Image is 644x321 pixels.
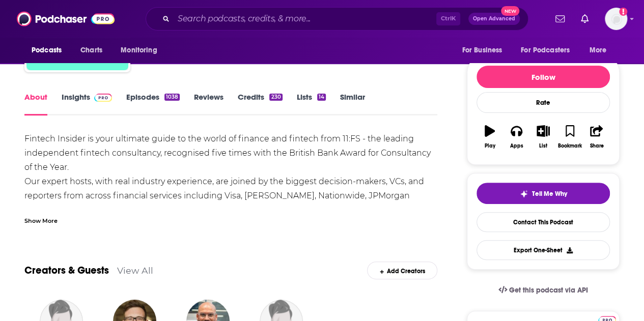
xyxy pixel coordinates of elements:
div: 14 [317,94,326,101]
div: Add Creators [367,261,437,279]
span: Logged in as headlandconsultancy [605,8,627,30]
img: Podchaser - Follow, Share and Rate Podcasts [17,9,115,28]
a: Show notifications dropdown [551,10,569,27]
button: Play [477,119,503,155]
a: About [24,92,47,115]
div: Bookmark [558,143,582,149]
a: Credits230 [238,92,282,115]
a: Get this podcast via API [490,278,596,303]
a: Episodes1038 [126,92,180,115]
div: Share [590,143,603,149]
a: Similar [340,92,365,115]
button: List [530,119,556,155]
a: Creators & Guests [24,264,109,277]
img: Podchaser Pro [94,94,112,102]
span: Tell Me Why [532,190,567,198]
a: Reviews [194,92,223,115]
a: View All [117,265,153,276]
div: 1038 [164,94,180,101]
button: Bookmark [556,119,583,155]
a: Show notifications dropdown [577,10,593,27]
img: User Profile [605,8,627,30]
span: More [590,43,607,57]
span: For Podcasters [521,43,570,57]
button: Apps [503,119,529,155]
button: tell me why sparkleTell Me Why [477,183,610,204]
button: Follow [477,66,610,88]
button: open menu [24,41,75,60]
button: open menu [514,41,584,60]
div: 230 [269,94,282,101]
img: tell me why sparkle [520,190,528,198]
span: Open Advanced [473,16,515,21]
div: Play [485,143,495,149]
span: For Business [462,43,502,57]
svg: Add a profile image [619,8,627,16]
button: Share [583,119,610,155]
div: Rate [477,92,610,113]
a: Contact This Podcast [477,212,610,232]
div: List [539,143,547,149]
span: Get this podcast via API [509,286,588,295]
button: Export One-Sheet [477,240,610,260]
button: open menu [582,41,620,60]
span: Charts [80,43,102,57]
span: Monitoring [121,43,157,57]
button: Show profile menu [605,8,627,30]
a: Charts [74,41,108,60]
div: Apps [510,143,523,149]
a: InsightsPodchaser Pro [62,92,112,115]
button: open menu [114,41,170,60]
button: Open AdvancedNew [468,13,520,25]
div: Search podcasts, credits, & more... [146,7,528,31]
span: New [501,6,519,16]
a: Lists14 [297,92,326,115]
span: Ctrl K [436,12,460,25]
input: Search podcasts, credits, & more... [174,11,436,27]
span: Podcasts [32,43,62,57]
button: open menu [455,41,515,60]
